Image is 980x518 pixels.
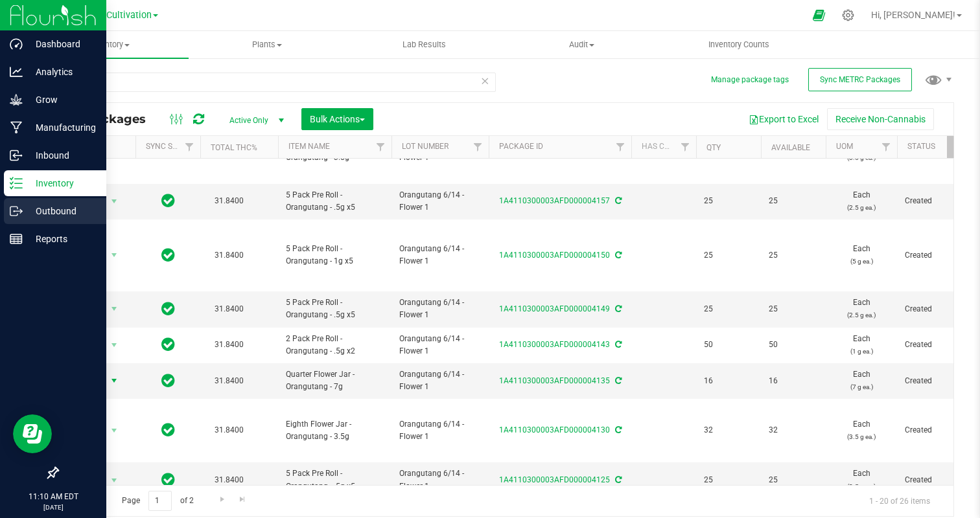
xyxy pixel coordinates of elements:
[288,142,330,151] a: Item Name
[161,372,175,390] span: In Sync
[23,92,100,107] p: Grow
[189,31,346,58] a: Plants
[613,304,622,313] span: Sync from Compliance System
[905,303,961,315] span: Created
[769,195,818,207] span: 25
[286,297,384,321] span: 5 Pack Pre Roll - Orangutang - .5g x5
[704,303,753,315] span: 25
[208,372,250,390] span: 31.8400
[161,142,175,161] span: In Sync
[106,300,122,318] span: select
[399,418,481,443] span: Orangutang 6/14 - Flower 1
[631,136,696,159] th: Has COA
[610,136,631,158] a: Filter
[834,345,889,357] p: (1 g ea.)
[499,196,610,205] a: 1A4110300003AFD000004157
[706,143,721,152] a: Qty
[947,136,968,158] a: Filter
[111,491,204,511] span: Page of 2
[871,10,955,20] span: Hi, [PERSON_NAME]!
[480,73,489,89] span: Clear
[106,471,122,490] span: select
[399,297,481,321] span: Orangutang 6/14 - Flower 1
[286,189,384,214] span: 5 Pack Pre Roll - Orangutang - .5g x5
[399,467,481,492] span: Orangutang 6/14 - Flower 1
[399,189,481,214] span: Orangutang 6/14 - Flower 1
[905,339,961,351] span: Created
[827,108,934,130] button: Receive Non-Cannabis
[13,414,52,453] iframe: Resource center
[834,368,889,393] span: Each
[834,152,889,164] p: (3.5 g ea.)
[161,471,175,489] span: In Sync
[905,195,961,207] span: Created
[834,431,889,443] p: (3.5 g ea.)
[711,74,789,85] button: Manage package tags
[399,243,481,267] span: Orangutang 6/14 - Flower 1
[23,64,100,80] p: Analytics
[467,136,489,158] a: Filter
[820,75,900,84] span: Sync METRC Packages
[286,333,384,357] span: 2 Pack Pre Roll - Orangutang - .5g x2
[233,491,252,508] a: Go to the last page
[769,375,818,387] span: 16
[499,425,610,434] a: 1A4110300003AFD000004130
[10,232,23,245] inline-svg: Reports
[704,424,753,436] span: 32
[213,491,231,508] a: Go to the next page
[10,65,23,78] inline-svg: Analytics
[769,424,818,436] span: 32
[834,201,889,214] p: (2.5 g ea.)
[834,297,889,321] span: Each
[23,120,100,135] p: Manufacturing
[385,39,463,51] span: Lab Results
[704,375,753,387] span: 16
[23,175,100,191] p: Inventory
[161,421,175,439] span: In Sync
[286,467,384,492] span: 5 Pack Pre Roll - Orangutang - .5g x5
[691,39,787,51] span: Inventory Counts
[6,491,100,502] p: 11:10 AM EDT
[834,381,889,393] p: (7 g ea.)
[211,143,257,152] a: Total THC%
[57,73,496,92] input: Search Package ID, Item Name, SKU, Lot or Part Number...
[208,246,250,265] span: 31.8400
[834,333,889,357] span: Each
[613,425,622,434] span: Sync from Compliance System
[23,231,100,247] p: Reports
[834,480,889,493] p: (2.5 g ea.)
[905,375,961,387] span: Created
[660,31,818,58] a: Inventory Counts
[907,142,935,151] a: Status
[804,3,834,28] span: Open Ecommerce Menu
[10,38,23,51] inline-svg: Dashboard
[905,474,961,486] span: Created
[613,475,622,484] span: Sync from Compliance System
[286,368,384,393] span: Quarter Flower Jar - Orangutang - 7g
[808,68,912,91] button: Sync METRC Packages
[310,114,365,124] span: Bulk Actions
[23,203,100,219] p: Outbound
[161,300,175,318] span: In Sync
[499,304,610,313] a: 1A4110300003AFD000004149
[10,149,23,162] inline-svg: Inbound
[836,142,853,151] a: UOM
[769,339,818,351] span: 50
[704,195,753,207] span: 25
[67,112,159,126] span: All Packages
[771,143,810,152] a: Available
[675,136,696,158] a: Filter
[208,471,250,490] span: 31.8400
[208,335,250,354] span: 31.8400
[499,376,610,385] a: 1A4110300003AFD000004135
[106,422,122,440] span: select
[499,251,610,260] a: 1A4110300003AFD000004150
[499,475,610,484] a: 1A4110300003AFD000004125
[31,39,189,51] span: Inventory
[399,368,481,393] span: Orangutang 6/14 - Flower 1
[106,10,152,21] span: Cultivation
[31,31,189,58] a: Inventory
[106,372,122,390] span: select
[106,192,122,210] span: select
[834,418,889,443] span: Each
